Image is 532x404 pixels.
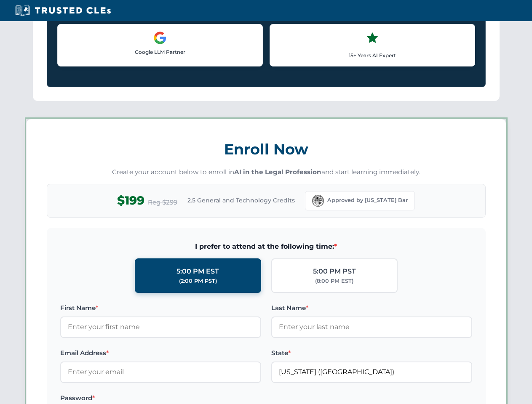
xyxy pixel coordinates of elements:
img: Trusted CLEs [13,4,113,17]
div: (2:00 PM PST) [179,277,217,285]
input: Enter your first name [60,316,261,338]
p: Google LLM Partner [64,48,256,56]
label: Email Address [60,348,261,358]
strong: AI in the Legal Profession [234,168,321,176]
p: Create your account below to enroll in and start learning immediately. [47,167,486,177]
p: 15+ Years AI Expert [277,51,468,59]
label: First Name [60,303,261,313]
img: Florida Bar [312,195,324,207]
span: Reg $299 [148,197,177,207]
span: $199 [117,191,144,210]
div: 5:00 PM PST [313,266,356,277]
span: Approved by [US_STATE] Bar [327,196,408,205]
input: Florida (FL) [271,361,472,383]
input: Enter your email [60,361,261,383]
label: Password [60,393,261,403]
img: Google [153,31,167,45]
div: 5:00 PM EST [176,266,219,277]
span: I prefer to attend at the following time: [60,241,472,252]
span: 2.5 General and Technology Credits [187,196,295,205]
label: Last Name [271,303,472,313]
div: (8:00 PM EST) [315,277,353,285]
h3: Enroll Now [47,136,486,162]
input: Enter your last name [271,316,472,338]
label: State [271,348,472,358]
